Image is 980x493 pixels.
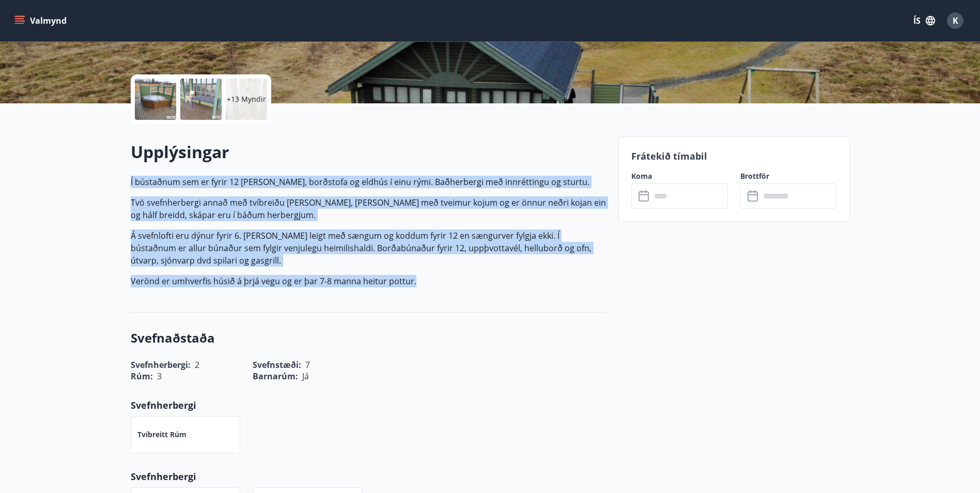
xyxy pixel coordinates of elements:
p: +13 Myndir [227,94,266,104]
button: ÍS [908,11,941,30]
p: Svefnherbergi [131,470,606,483]
p: Verönd er umhverfis húsið á þrjá vegu og er þar 7-8 manna heitur pottur. [131,275,606,287]
button: K [943,8,968,33]
p: Í bústaðnum sem er fyrir 12 [PERSON_NAME], borðstofa og eldhús í einu rými. Baðherbergi með innré... [131,176,606,188]
span: 3 [157,371,162,382]
p: Tvíbreitt rúm [137,429,186,440]
span: Já [302,371,309,382]
p: Frátekið tímabil [631,149,837,163]
h3: Svefnaðstaða [131,329,606,347]
span: Rúm : [131,371,153,382]
p: Tvö svefnherbergi annað með tvíbreiðu [PERSON_NAME], [PERSON_NAME] með tveimur kojum og er önnur ... [131,196,606,221]
h2: Upplýsingar [131,141,606,163]
label: Brottför [740,171,837,181]
p: Á svefnlofti eru dýnur fyrir 6. [PERSON_NAME] leigt með sængum og koddum fyrir 12 en sængurver fy... [131,229,606,267]
label: Koma [631,171,728,181]
span: Barnarúm : [253,371,298,382]
span: K [953,15,958,26]
button: menu [12,11,71,30]
p: Svefnherbergi [131,398,606,412]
